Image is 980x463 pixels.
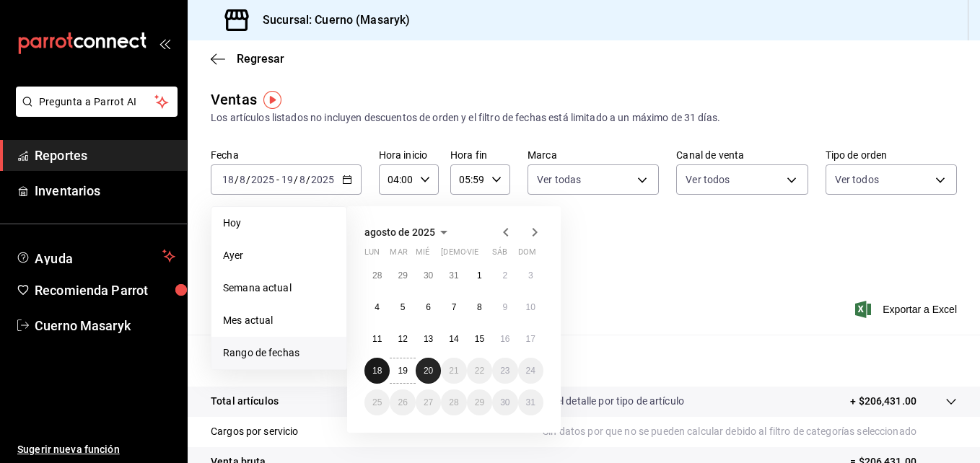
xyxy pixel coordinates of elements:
[223,281,335,296] span: Semana actual
[364,247,380,263] abbr: lunes
[528,150,659,160] label: Marca
[500,397,509,407] abbr: 30 de agosto de 2025
[416,358,441,384] button: 20 de agosto de 2025
[416,263,441,288] button: 30 de julio de 2025
[467,263,492,288] button: 1 de agosto de 2025
[364,358,390,384] button: 18 de agosto de 2025
[398,397,407,407] abbr: 26 de agosto de 2025
[492,247,507,263] abbr: sábado
[424,397,433,407] abbr: 27 de agosto de 2025
[364,263,390,288] button: 28 de julio de 2025
[375,302,380,312] abbr: 4 de agosto de 2025
[223,216,335,231] span: Hoy
[211,89,257,110] div: Ventas
[502,270,507,281] abbr: 2 de agosto de 2025
[526,397,535,407] abbr: 31 de agosto de 2025
[299,174,306,185] input: --
[239,174,246,185] input: --
[372,397,382,407] abbr: 25 de agosto de 2025
[850,394,916,409] p: + $206,431.00
[835,172,879,187] span: Ver todos
[211,150,362,160] label: Fecha
[390,247,407,263] abbr: martes
[35,181,175,200] span: Inventarios
[526,334,535,344] abbr: 17 de agosto de 2025
[424,334,433,344] abbr: 13 de agosto de 2025
[390,358,415,384] button: 19 de agosto de 2025
[390,389,415,415] button: 26 de agosto de 2025
[518,247,536,263] abbr: domingo
[475,334,484,344] abbr: 15 de agosto de 2025
[310,174,335,185] input: ----
[518,389,543,415] button: 31 de agosto de 2025
[10,105,178,120] a: Pregunta a Parrot AI
[17,442,175,457] span: Sugerir nueva función
[449,366,458,376] abbr: 21 de agosto de 2025
[467,294,492,320] button: 8 de agosto de 2025
[441,358,466,384] button: 21 de agosto de 2025
[826,150,957,160] label: Tipo de orden
[441,263,466,288] button: 31 de julio de 2025
[449,270,458,281] abbr: 31 de julio de 2025
[237,52,284,66] span: Regresar
[276,174,279,185] span: -
[492,358,517,384] button: 23 de agosto de 2025
[416,247,429,263] abbr: miércoles
[390,326,415,352] button: 12 de agosto de 2025
[449,334,458,344] abbr: 14 de agosto de 2025
[263,91,281,109] img: Tooltip marker
[250,174,275,185] input: ----
[35,247,157,265] span: Ayuda
[467,247,478,263] abbr: viernes
[211,52,284,66] button: Regresar
[518,263,543,288] button: 3 de agosto de 2025
[441,326,466,352] button: 14 de agosto de 2025
[281,174,294,185] input: --
[492,294,517,320] button: 9 de agosto de 2025
[379,150,439,160] label: Hora inicio
[223,248,335,263] span: Ayer
[526,302,535,312] abbr: 10 de agosto de 2025
[424,366,433,376] abbr: 20 de agosto de 2025
[518,326,543,352] button: 17 de agosto de 2025
[416,294,441,320] button: 6 de agosto de 2025
[372,334,382,344] abbr: 11 de agosto de 2025
[364,224,452,241] button: agosto de 2025
[235,174,239,185] span: /
[450,150,510,160] label: Hora fin
[372,366,382,376] abbr: 18 de agosto de 2025
[528,270,533,281] abbr: 3 de agosto de 2025
[35,281,175,300] span: Recomienda Parrot
[364,226,435,238] span: agosto de 2025
[416,326,441,352] button: 13 de agosto de 2025
[426,302,431,312] abbr: 6 de agosto de 2025
[518,294,543,320] button: 10 de agosto de 2025
[416,389,441,415] button: 27 de agosto de 2025
[211,394,279,409] p: Total artículos
[467,389,492,415] button: 29 de agosto de 2025
[477,270,482,281] abbr: 1 de agosto de 2025
[475,397,484,407] abbr: 29 de agosto de 2025
[251,12,410,29] h3: Sucursal: Cuerno (Masaryk)
[492,389,517,415] button: 30 de agosto de 2025
[475,366,484,376] abbr: 22 de agosto de 2025
[858,301,957,318] button: Exportar a Excel
[398,334,407,344] abbr: 12 de agosto de 2025
[441,294,466,320] button: 7 de agosto de 2025
[35,316,175,335] span: Cuerno Masaryk
[390,294,415,320] button: 5 de agosto de 2025
[246,174,250,185] span: /
[364,389,390,415] button: 25 de agosto de 2025
[467,326,492,352] button: 15 de agosto de 2025
[676,150,808,160] label: Canal de venta
[543,424,957,439] p: Sin datos por que no se pueden calcular debido al filtro de categorías seleccionado
[500,334,509,344] abbr: 16 de agosto de 2025
[364,326,390,352] button: 11 de agosto de 2025
[502,302,507,312] abbr: 9 de agosto de 2025
[452,302,457,312] abbr: 7 de agosto de 2025
[449,397,458,407] abbr: 28 de agosto de 2025
[222,174,235,185] input: --
[441,389,466,415] button: 28 de agosto de 2025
